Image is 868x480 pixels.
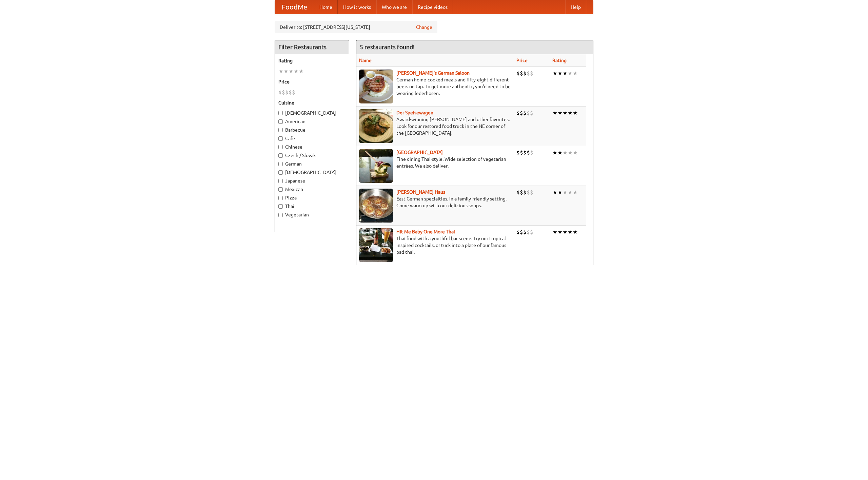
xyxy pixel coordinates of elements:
[530,228,533,236] li: $
[568,109,573,117] li: ★
[359,70,393,103] img: esthers.jpg
[278,135,346,142] label: Cafe
[557,109,563,117] li: ★
[278,162,283,166] input: German
[299,68,304,75] li: ★
[568,189,573,196] li: ★
[563,149,568,156] li: ★
[278,99,346,106] h5: Cuisine
[376,0,412,14] a: Who we are
[396,70,470,76] a: [PERSON_NAME]'s German Saloon
[520,70,523,77] li: $
[563,109,568,117] li: ★
[530,149,533,156] li: $
[359,228,393,262] img: babythai.jpg
[523,228,527,236] li: $
[516,189,520,196] li: $
[278,204,283,209] input: Thai
[416,24,432,31] a: Change
[278,119,283,124] input: American
[294,68,299,75] li: ★
[359,58,372,63] a: Name
[359,195,511,209] p: East German specialties, in a family-friendly setting. Come warm up with our delicious soups.
[565,0,586,14] a: Help
[527,149,530,156] li: $
[412,0,453,14] a: Recipe videos
[289,89,292,96] li: $
[520,189,523,196] li: $
[552,58,567,63] a: Rating
[278,203,346,210] label: Thai
[338,0,376,14] a: How it works
[278,127,346,133] label: Barbecue
[527,109,530,117] li: $
[278,160,346,167] label: German
[278,169,346,176] label: [DEMOGRAPHIC_DATA]
[314,0,338,14] a: Home
[278,170,283,175] input: [DEMOGRAPHIC_DATA]
[520,109,523,117] li: $
[523,70,527,77] li: $
[573,149,578,156] li: ★
[523,109,527,117] li: $
[530,70,533,77] li: $
[396,150,443,155] a: [GEOGRAPHIC_DATA]
[563,189,568,196] li: ★
[396,189,445,195] b: [PERSON_NAME] Haus
[568,228,573,236] li: ★
[520,149,523,156] li: $
[278,110,346,116] label: [DEMOGRAPHIC_DATA]
[359,109,393,143] img: speisewagen.jpg
[292,89,295,96] li: $
[516,109,520,117] li: $
[278,186,346,193] label: Mexican
[557,189,563,196] li: ★
[557,228,563,236] li: ★
[278,177,346,184] label: Japanese
[278,211,346,218] label: Vegetarian
[275,21,437,33] div: Deliver to: [STREET_ADDRESS][US_STATE]
[552,189,557,196] li: ★
[278,78,346,85] h5: Price
[275,40,349,54] h4: Filter Restaurants
[278,187,283,192] input: Mexican
[278,153,283,158] input: Czech / Slovak
[530,189,533,196] li: $
[568,70,573,77] li: ★
[278,57,346,64] h5: Rating
[359,189,393,223] img: kohlhaus.jpg
[523,149,527,156] li: $
[552,70,557,77] li: ★
[557,149,563,156] li: ★
[278,118,346,125] label: American
[527,70,530,77] li: $
[552,109,557,117] li: ★
[278,196,283,200] input: Pizza
[275,0,314,14] a: FoodMe
[278,179,283,183] input: Japanese
[285,89,289,96] li: $
[516,228,520,236] li: $
[359,156,511,169] p: Fine dining Thai-style. Wide selection of vegetarian entrées. We also deliver.
[573,189,578,196] li: ★
[563,228,568,236] li: ★
[278,152,346,159] label: Czech / Slovak
[359,149,393,183] img: satay.jpg
[289,68,294,75] li: ★
[396,110,433,115] a: Der Speisewagen
[278,128,283,132] input: Barbecue
[552,228,557,236] li: ★
[530,109,533,117] li: $
[359,235,511,255] p: Thai food with a youthful bar scene. Try our tropical inspired cocktails, or tuck into a plate of...
[278,111,283,115] input: [DEMOGRAPHIC_DATA]
[563,70,568,77] li: ★
[527,228,530,236] li: $
[523,189,527,196] li: $
[516,149,520,156] li: $
[278,145,283,149] input: Chinese
[573,228,578,236] li: ★
[278,89,282,96] li: $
